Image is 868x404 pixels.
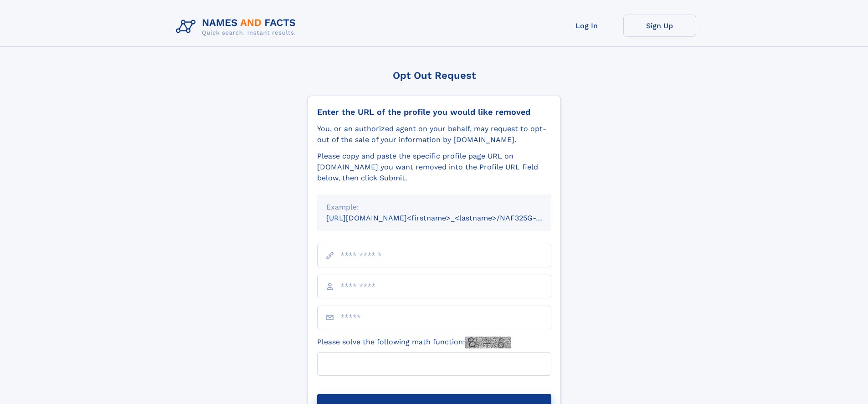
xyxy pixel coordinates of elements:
[172,15,303,39] img: Logo Names and Facts
[623,15,696,37] a: Sign Up
[317,151,551,184] div: Please copy and paste the specific profile page URL on [DOMAIN_NAME] you want removed into the Pr...
[317,123,551,145] div: You, or an authorized agent on your behalf, may request to opt-out of the sale of your informatio...
[326,214,569,222] small: [URL][DOMAIN_NAME]<firstname>_<lastname>/NAF325G-xxxxxxxx
[317,337,511,348] label: Please solve the following math function:
[317,107,551,117] div: Enter the URL of the profile you would like removed
[326,202,542,213] div: Example:
[308,70,561,81] div: Opt Out Request
[550,15,623,37] a: Log In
